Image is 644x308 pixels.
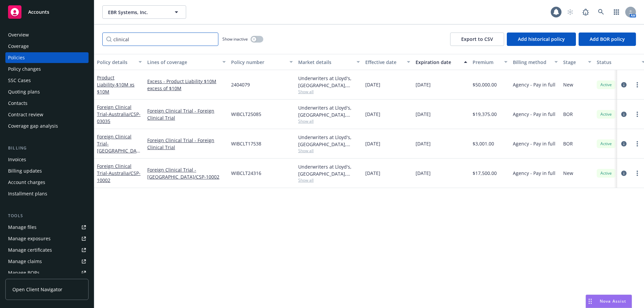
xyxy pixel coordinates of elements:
span: Export to CSV [461,36,493,42]
span: Show all [298,89,360,95]
span: Add BOR policy [590,36,625,42]
a: Accounts [5,3,89,21]
span: - Australia/CSP-10002 [97,170,141,183]
div: Contract review [8,109,43,120]
span: New [563,170,573,177]
a: Foreign Clinical Trial - [GEOGRAPHIC_DATA]/CSP-10002 [147,166,226,180]
div: Installment plans [8,188,47,199]
div: Account charges [8,177,45,188]
div: Policy changes [8,64,41,74]
a: Start snowing [563,5,577,19]
button: Add historical policy [507,33,576,46]
button: Add BOR policy [579,33,636,46]
button: Lines of coverage [145,54,228,70]
div: Coverage gap analysis [8,121,58,131]
span: Active [599,111,613,117]
div: SSC Cases [8,75,31,86]
span: Accounts [28,9,49,15]
div: Billing [5,145,89,151]
div: Market details [298,59,353,66]
a: Search [594,5,608,19]
a: circleInformation [620,140,628,148]
div: Policies [8,52,25,63]
span: [DATE] [365,111,380,118]
span: Show inactive [222,36,248,42]
span: [DATE] [365,140,380,147]
a: Foreign Clinical Trial [97,163,141,183]
button: Policy number [228,54,296,70]
span: Active [599,82,613,88]
span: Agency - Pay in full [513,140,555,147]
span: $50,000.00 [473,81,497,88]
a: Report a Bug [579,5,592,19]
div: Expiration date [416,59,460,66]
button: Stage [560,54,594,70]
span: New [563,81,573,88]
a: Manage certificates [5,245,89,255]
button: Export to CSV [450,33,504,46]
button: Expiration date [413,54,470,70]
span: [DATE] [365,81,380,88]
div: Billing method [513,59,550,66]
a: Account charges [5,177,89,188]
span: $3,001.00 [473,140,494,147]
div: Status [597,59,638,66]
button: Billing method [510,54,560,70]
div: Coverage [8,41,29,52]
div: Overview [8,29,29,40]
span: [DATE] [416,111,431,118]
span: [DATE] [365,170,380,177]
div: Underwriters at Lloyd's, [GEOGRAPHIC_DATA], [PERSON_NAME] of [GEOGRAPHIC_DATA], Clinical Trials I... [298,75,360,89]
button: Nova Assist [586,295,632,308]
div: Underwriters at Lloyd's, [GEOGRAPHIC_DATA], [PERSON_NAME] of [GEOGRAPHIC_DATA], Clinical Trials I... [298,134,360,148]
span: - $10M xs $10M [97,81,135,95]
a: Contract review [5,109,89,120]
span: Show all [298,177,360,183]
a: Manage exposures [5,233,89,244]
div: Manage files [8,222,37,233]
a: Manage files [5,222,89,233]
a: circleInformation [620,110,628,118]
span: Nova Assist [600,298,626,304]
span: BOR [563,111,573,118]
button: Effective date [363,54,413,70]
span: EBR Systems, Inc. [108,9,166,16]
div: Invoices [8,154,26,165]
a: Contacts [5,98,89,109]
span: [DATE] [416,81,431,88]
button: Premium [470,54,510,70]
a: Foreign Clinical Trial - Foreign Clinical Trial [147,137,226,151]
div: Manage claims [8,256,42,267]
a: Foreign Clinical Trial [97,104,141,124]
a: Manage BORs [5,267,89,278]
div: Drag to move [586,295,594,308]
span: WIBCLT24316 [231,170,261,177]
span: $17,500.00 [473,170,497,177]
a: Manage claims [5,256,89,267]
span: Open Client Navigator [12,286,62,293]
a: Foreign Clinical Trial [97,133,139,161]
a: Policies [5,52,89,63]
span: Active [599,170,613,176]
span: BOR [563,140,573,147]
a: Coverage gap analysis [5,121,89,131]
div: Billing updates [8,166,42,176]
a: Coverage [5,41,89,52]
div: Underwriters at Lloyd's, [GEOGRAPHIC_DATA], [PERSON_NAME] of [GEOGRAPHIC_DATA], Clinical Trials I... [298,104,360,118]
span: Show all [298,118,360,124]
button: Market details [296,54,363,70]
span: WIBCLT17538 [231,140,261,147]
span: - Australia/CSP-03035 [97,111,141,124]
span: Agency - Pay in full [513,170,555,177]
a: more [633,81,641,89]
a: Billing updates [5,166,89,176]
a: more [633,140,641,148]
span: Agency - Pay in full [513,81,555,88]
input: Filter by keyword... [102,33,218,46]
a: Foreign Clinical Trial - Foreign Clinical Trial [147,107,226,121]
a: Switch app [610,5,623,19]
span: Add historical policy [518,36,565,42]
span: [DATE] [416,140,431,147]
a: Policy changes [5,64,89,74]
span: Active [599,141,613,147]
